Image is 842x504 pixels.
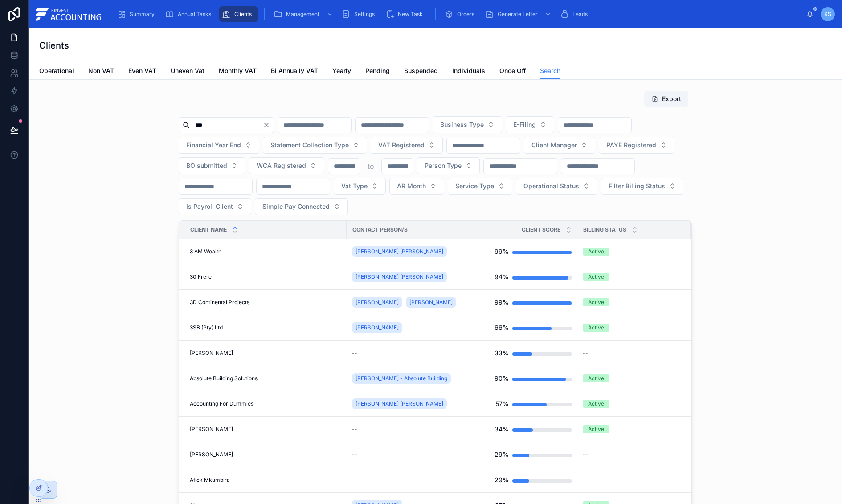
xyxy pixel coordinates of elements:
a: -- [352,451,462,458]
a: Bi Annually VAT [271,63,318,81]
a: Orders [442,6,481,22]
span: Non VAT [88,66,114,75]
a: 34% [473,420,572,438]
div: 66% [495,319,509,337]
span: Pending [365,66,390,75]
a: Non VAT [88,63,114,81]
span: Billing Status [583,226,626,233]
span: Summary [130,11,155,18]
a: Active [583,425,685,433]
span: [PERSON_NAME] [409,299,453,306]
a: Summary [114,6,161,22]
div: Active [588,425,604,433]
a: 3SB (Pty) Ltd [190,324,341,331]
span: -- [691,248,696,255]
button: Select Button [249,157,324,174]
span: [PERSON_NAME] [356,299,399,306]
span: Statement Collection Type [270,141,349,150]
a: [PERSON_NAME] [PERSON_NAME] [352,398,447,409]
button: Select Button [179,198,251,215]
a: Even VAT [128,63,156,81]
button: Export [644,91,688,107]
a: Settings [339,6,381,22]
span: Generate Letter [498,11,538,18]
a: Leads [557,6,594,22]
a: 3D Continental Projects [190,299,341,306]
a: Pending [365,63,390,81]
a: 94% [473,268,572,286]
span: Absolute Building Solutions [190,375,258,382]
span: Settings [354,11,375,18]
a: Afick Mkumbira [190,476,341,484]
span: Financial Year End [186,141,241,150]
a: [PERSON_NAME] - Absolute Building [352,373,451,384]
a: 29% [473,471,572,489]
div: 99% [495,293,509,311]
span: Operational [39,66,74,75]
span: Afick Mkumbira [190,476,230,484]
span: -- [691,299,696,306]
a: [PERSON_NAME] [190,350,341,357]
a: [PERSON_NAME] [190,451,341,458]
span: Once Off [499,66,526,75]
img: App logo [36,7,103,21]
a: Active [583,374,685,382]
a: Absolute Building Solutions [190,375,341,382]
span: -- [583,451,588,458]
span: Operational Status [523,182,579,191]
span: Client Score [522,226,560,233]
span: New Task [398,11,423,18]
div: 29% [495,446,509,463]
button: Select Button [255,198,348,215]
span: Even VAT [128,66,156,75]
button: Select Button [389,178,444,195]
button: Select Button [417,157,480,174]
a: -- [583,451,685,458]
a: Generate Letter [482,6,556,22]
button: Select Button [371,137,443,154]
span: Management [286,11,319,18]
span: Simple Pay Connected [262,202,330,211]
span: -- [691,350,696,357]
span: Service Type [455,182,494,191]
a: Active [583,324,685,332]
span: -- [691,451,696,458]
span: PAYE Registered [606,141,656,150]
button: Select Button [179,137,259,154]
div: Active [588,298,604,306]
span: Contact Person/s [352,226,408,233]
span: 30 Frere [190,273,212,280]
span: BO submitted [186,161,227,170]
span: 3SB (Pty) Ltd [190,324,223,331]
span: [PERSON_NAME] [PERSON_NAME] [356,400,443,407]
a: -- [583,476,685,484]
span: 3D Continental Projects [190,299,249,306]
span: Client Manager [531,141,577,150]
a: 99% [473,293,572,311]
a: Active [583,273,685,281]
a: 57% [473,395,572,413]
button: Select Button [179,157,245,174]
span: [PERSON_NAME] [190,350,233,357]
span: -- [691,426,696,433]
a: [PERSON_NAME] and Investment Managers [691,321,754,335]
span: Monthly VAT [219,66,257,75]
span: -- [691,476,696,484]
span: Suspended [404,66,438,75]
div: Active [588,400,604,408]
a: -- [691,375,754,382]
span: Vat Type [341,182,368,191]
a: Accounting For Dummies [190,400,341,407]
button: Select Button [334,178,386,195]
span: -- [352,451,357,458]
span: -- [352,476,357,484]
a: [PERSON_NAME] [352,321,462,335]
div: 90% [495,370,509,387]
a: 99% [473,243,572,260]
span: Business Type [440,120,484,129]
a: New Task [383,6,429,22]
a: 29% [473,446,572,463]
button: Select Button [433,116,502,133]
span: Orders [457,11,474,18]
a: Individuals [452,63,485,81]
